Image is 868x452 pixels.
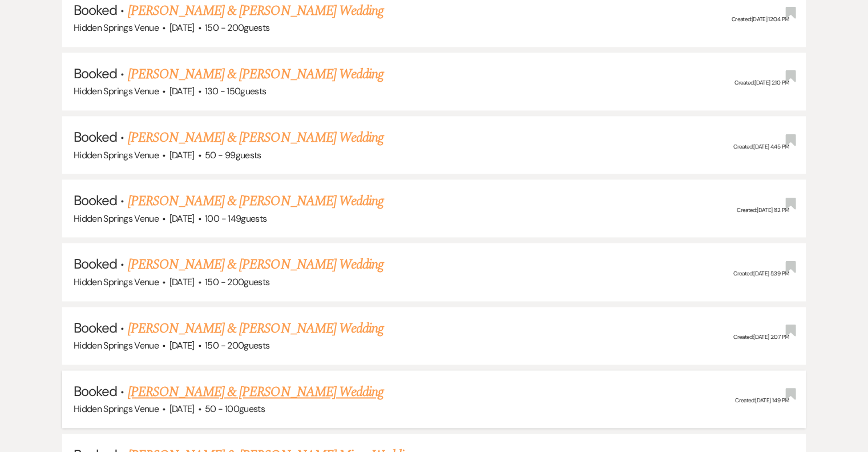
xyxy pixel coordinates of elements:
[169,22,195,34] span: [DATE]
[733,142,789,150] span: Created: [DATE] 4:45 PM
[205,276,269,288] span: 150 - 200 guests
[733,269,789,277] span: Created: [DATE] 5:39 PM
[74,128,117,146] span: Booked
[74,339,159,351] span: Hidden Springs Venue
[74,85,159,97] span: Hidden Springs Venue
[74,22,159,34] span: Hidden Springs Venue
[128,191,383,211] a: [PERSON_NAME] & [PERSON_NAME] Wedding
[74,255,117,273] span: Booked
[74,149,159,161] span: Hidden Springs Venue
[205,339,269,351] span: 150 - 200 guests
[732,15,789,22] span: Created: [DATE] 12:04 PM
[128,64,383,85] a: [PERSON_NAME] & [PERSON_NAME] Wedding
[74,1,117,19] span: Booked
[169,213,195,225] span: [DATE]
[128,318,383,339] a: [PERSON_NAME] & [PERSON_NAME] Wedding
[169,85,195,97] span: [DATE]
[128,382,383,402] a: [PERSON_NAME] & [PERSON_NAME] Wedding
[128,127,383,148] a: [PERSON_NAME] & [PERSON_NAME] Wedding
[205,403,265,415] span: 50 - 100 guests
[74,403,159,415] span: Hidden Springs Venue
[737,206,789,213] span: Created: [DATE] 1:12 PM
[169,276,195,288] span: [DATE]
[205,85,266,97] span: 130 - 150 guests
[205,149,261,161] span: 50 - 99 guests
[128,254,383,275] a: [PERSON_NAME] & [PERSON_NAME] Wedding
[169,339,195,351] span: [DATE]
[734,79,789,86] span: Created: [DATE] 2:10 PM
[74,65,117,82] span: Booked
[169,149,195,161] span: [DATE]
[74,382,117,400] span: Booked
[733,333,789,340] span: Created: [DATE] 2:07 PM
[735,397,789,404] span: Created: [DATE] 1:49 PM
[205,22,269,34] span: 150 - 200 guests
[74,276,159,288] span: Hidden Springs Venue
[74,213,159,225] span: Hidden Springs Venue
[74,319,117,337] span: Booked
[74,191,117,209] span: Booked
[128,1,383,21] a: [PERSON_NAME] & [PERSON_NAME] Wedding
[169,403,195,415] span: [DATE]
[205,213,267,225] span: 100 - 149 guests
